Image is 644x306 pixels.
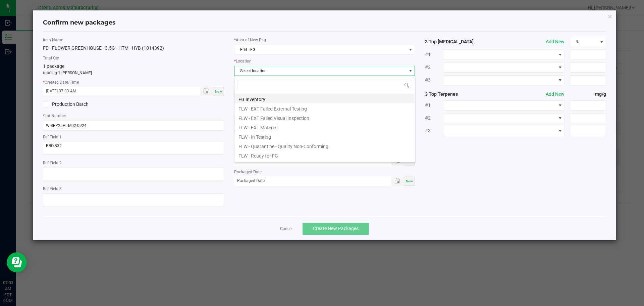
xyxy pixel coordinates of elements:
[43,37,224,43] label: Item Name
[234,177,384,185] input: Packaged Date
[546,38,565,45] button: Add New
[43,18,606,27] h4: Confirm new packages
[215,90,222,93] span: Now
[406,179,413,183] span: Now
[200,87,213,95] span: Toggle popup
[391,177,405,186] span: Toggle popup
[425,102,443,109] span: #1
[43,55,224,61] label: Total Qty
[303,223,369,235] button: Create New Packages
[234,37,415,43] label: Area of New Pkg
[313,226,359,231] span: Create New Packages
[425,77,443,84] span: #3
[406,159,413,163] span: Now
[570,37,597,47] span: %
[43,134,224,140] label: Ref Field 1
[234,66,407,76] span: Select location
[43,70,224,76] p: totaling 1 [PERSON_NAME]
[425,91,497,98] strong: 3 Top Terpenes
[43,63,64,69] span: 1 package
[43,87,193,95] input: Created Datetime
[43,160,224,166] label: Ref Field 2
[43,186,224,192] label: Ref Field 3
[7,252,27,272] iframe: Resource center
[43,101,128,108] label: Production Batch
[425,51,443,58] span: #1
[43,45,224,52] div: FD - FLOWER GREENHOUSE - 3.5G - HTM - HYB (1014392)
[234,45,407,54] span: F04 - FG
[425,38,497,45] strong: 3 Top [MEDICAL_DATA]
[43,79,224,85] label: Created Date/Time
[425,64,443,71] span: #2
[425,115,443,122] span: #2
[546,91,565,98] button: Add New
[234,169,415,175] label: Packaged Date
[43,113,224,119] label: Lot Number
[425,127,443,134] span: #3
[234,58,415,64] label: Location
[570,91,606,98] strong: mg/g
[280,226,292,232] a: Cancel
